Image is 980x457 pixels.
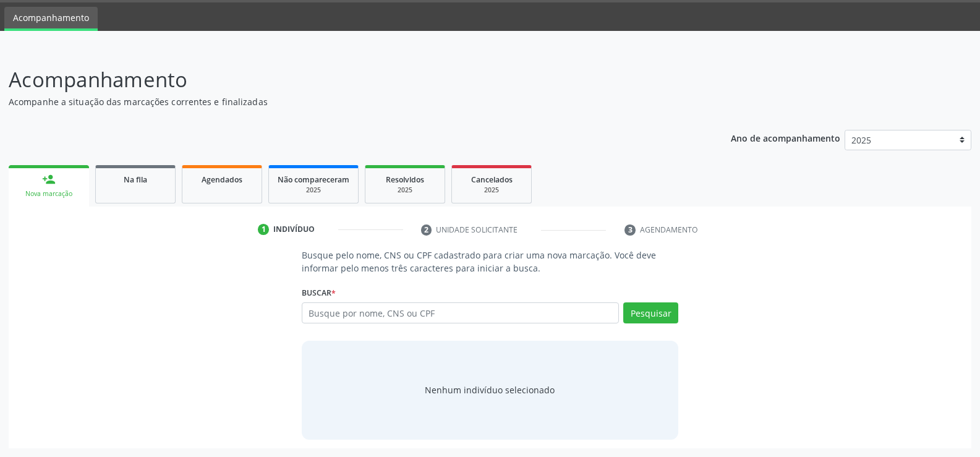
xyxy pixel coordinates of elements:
a: Acompanhamento [4,7,98,31]
div: 2025 [461,186,522,195]
div: 2025 [374,186,436,195]
p: Acompanhe a situação das marcações correntes e finalizadas [9,95,683,108]
span: Na fila [124,174,147,185]
div: person_add [42,173,56,186]
div: Indivíduo [273,224,315,235]
span: Cancelados [471,174,513,185]
div: 1 [258,224,269,235]
p: Acompanhamento [9,64,683,95]
input: Busque por nome, CNS ou CPF [302,302,619,323]
span: Agendados [202,174,242,185]
button: Pesquisar [623,302,678,323]
p: Busque pelo nome, CNS ou CPF cadastrado para criar uma nova marcação. Você deve informar pelo men... [302,249,678,275]
span: Resolvidos [386,174,424,185]
div: Nenhum indivíduo selecionado [425,383,555,396]
div: 2025 [278,186,349,195]
label: Buscar [302,283,336,302]
div: Nova marcação [17,189,80,199]
span: Não compareceram [278,174,349,185]
p: Ano de acompanhamento [731,130,840,145]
